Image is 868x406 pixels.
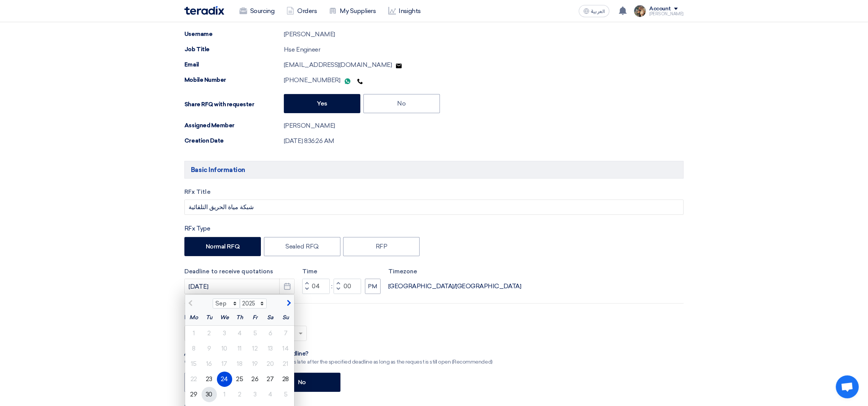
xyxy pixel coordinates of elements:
[284,121,335,130] div: [PERSON_NAME]
[232,326,248,341] div: 4
[202,310,217,325] div: Tu
[202,372,217,387] div: 23
[202,326,217,341] div: 2
[186,356,202,372] div: 15
[232,341,248,356] div: 11
[217,387,232,402] div: 1
[284,60,405,70] div: [EMAIL_ADDRESS][DOMAIN_NAME]
[263,341,278,356] div: 13
[184,373,261,392] label: Yes
[579,5,609,17] button: العربية
[388,267,521,276] label: Timezone
[202,387,217,402] div: 30
[649,6,671,12] div: Account
[278,341,293,356] div: 14
[263,326,278,341] div: 6
[343,237,420,256] label: RFP
[184,350,493,358] div: ِAllow receiving quotations after this deadline?
[186,310,202,325] div: Mo
[202,356,217,372] div: 16
[184,161,684,179] h5: Basic Information
[591,9,605,14] span: العربية
[649,12,684,16] div: [PERSON_NAME]
[184,200,684,215] input: e.g. New ERP System, Server Visualization Project...
[184,100,284,109] div: Share RFQ with requester
[248,372,263,387] div: 26
[184,60,284,69] div: Email
[363,94,440,113] label: No
[184,136,284,145] div: Creation Date
[302,279,330,294] input: Hours
[248,356,263,372] div: 19
[232,387,248,402] div: 2
[186,341,202,356] div: 8
[186,372,202,387] div: 22
[284,94,360,113] label: Yes
[233,3,280,19] a: Sourcing
[284,45,320,54] div: Hse Engineer
[284,76,366,85] div: [PHONE_NUMBER]
[232,372,248,387] div: 25
[217,326,232,341] div: 3
[248,341,263,356] div: 12
[280,3,323,19] a: Orders
[388,282,521,291] div: [GEOGRAPHIC_DATA]/[GEOGRAPHIC_DATA]
[184,224,684,233] div: RFx Type
[836,375,859,398] div: Open chat
[184,267,295,276] label: Deadline to receive quotations
[263,310,278,325] div: Sa
[278,387,293,402] div: 5
[184,188,684,197] label: RFx Title
[248,326,263,341] div: 5
[184,358,493,366] div: Give a chance to suppliers to submit their offers late after the specified deadline as long as th...
[248,310,263,325] div: Fr
[232,310,248,325] div: Th
[202,341,217,356] div: 9
[263,356,278,372] div: 20
[217,356,232,372] div: 17
[334,279,361,294] input: Minutes
[217,372,232,387] div: 24
[263,387,278,402] div: 4
[186,326,202,341] div: 1
[278,372,293,387] div: 28
[323,3,382,19] a: My Suppliers
[184,279,295,294] input: yyyy-mm-dd
[217,341,232,356] div: 10
[248,387,263,402] div: 3
[184,313,230,322] label: Request Priority
[365,279,381,294] button: PM
[382,3,427,19] a: Insights
[634,5,646,17] img: file_1710751448746.jpg
[184,237,261,256] label: Normal RFQ
[278,310,293,325] div: Su
[264,237,340,256] label: Sealed RFQ
[330,282,334,291] div: :
[232,356,248,372] div: 18
[302,267,381,276] label: Time
[184,30,284,39] div: Username
[184,76,284,84] div: Mobile Number
[278,326,293,341] div: 7
[284,30,335,39] div: [PERSON_NAME]
[278,356,293,372] div: 21
[184,121,284,130] div: Assigned Member
[184,45,284,54] div: Job Title
[217,310,232,325] div: We
[284,136,334,146] div: [DATE] 8:36:26 AM
[184,6,224,15] img: Teradix logo
[264,373,340,392] label: No
[263,372,278,387] div: 27
[186,387,202,402] div: 29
